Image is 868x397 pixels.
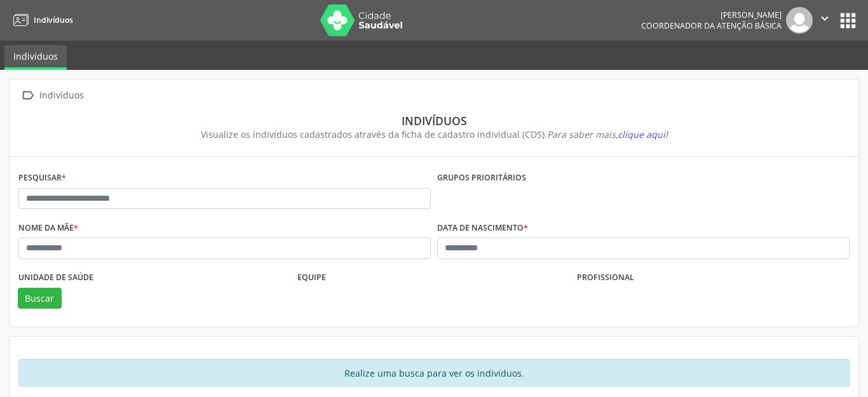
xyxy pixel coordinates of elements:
[641,20,782,31] span: Coordenador da Atenção Básica
[18,168,66,188] label: Pesquisar
[547,128,668,140] i: Para saber mais,
[618,128,668,140] span: clique aqui!
[813,7,837,34] button: 
[437,168,526,188] label: Grupos prioritários
[4,45,67,70] a: Indivíduos
[577,268,634,288] label: Profissional
[18,218,78,238] label: Nome da mãe
[786,7,813,34] img: img
[641,10,782,20] div: [PERSON_NAME]
[27,128,841,141] div: Visualize os indivíduos cadastrados através da ficha de cadastro individual (CDS).
[18,288,62,309] button: Buscar
[37,86,86,105] div: Indivíduos
[18,86,86,105] a:  Indivíduos
[837,10,859,32] button: apps
[18,268,93,288] label: Unidade de saúde
[18,86,37,105] i: 
[437,218,528,238] label: Data de nascimento
[9,10,73,30] a: Indivíduos
[18,359,850,387] div: Realize uma busca para ver os indivíduos.
[818,11,832,25] i: 
[297,268,326,288] label: Equipe
[34,15,73,25] span: Indivíduos
[27,114,841,128] div: Indivíduos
